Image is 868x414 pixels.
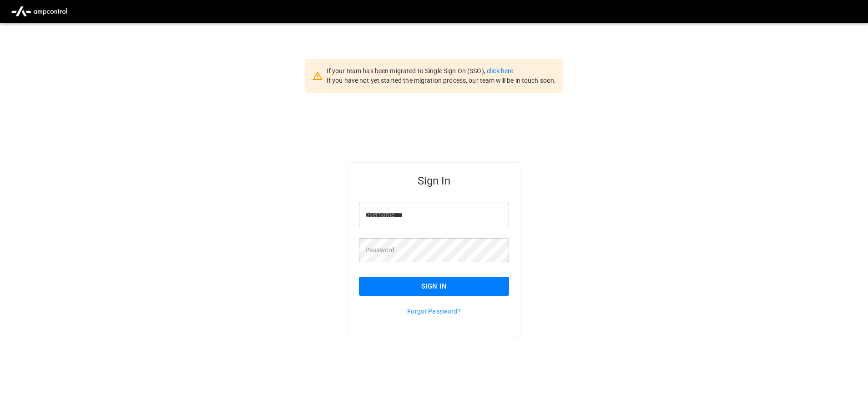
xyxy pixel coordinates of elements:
span: If you have not yet started the migration process, our team will be in touch soon. [327,77,556,84]
p: Forgot Password? [359,307,509,316]
button: Sign In [359,277,509,296]
span: If your team has been migrated to Single Sign On (SSO), [327,67,487,75]
img: ampcontrol.io logo [7,3,71,20]
a: click here. [487,67,515,75]
h5: Sign In [359,174,509,188]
